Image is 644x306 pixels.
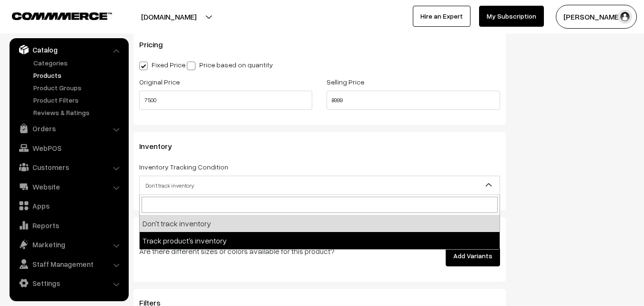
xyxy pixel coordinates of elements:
button: [DOMAIN_NAME] [108,5,230,29]
label: Inventory Tracking Condition [139,162,228,172]
a: Hire an Expert [413,6,470,27]
li: Don't track inventory [140,215,500,232]
span: Don't track inventory [139,176,500,195]
a: COMMMERCE [12,10,95,21]
span: Don't track inventory [140,177,500,194]
a: Catalog [12,41,125,58]
a: Customers [12,158,125,176]
a: My Subscription [479,6,544,27]
p: Are there different sizes or colors available for this product? [139,245,375,257]
label: Original Price [139,77,180,87]
button: [PERSON_NAME] [556,5,637,29]
label: Selling Price [327,77,364,87]
img: user [618,10,632,24]
input: Original Price [139,91,312,110]
a: Settings [12,274,125,292]
button: Add Variants [446,245,500,266]
span: Pricing [139,40,174,49]
a: Products [31,70,125,80]
span: Inventory [139,141,184,151]
a: Reviews & Ratings [31,107,125,117]
a: Product Groups [31,83,125,93]
a: Apps [12,197,125,214]
a: Categories [31,58,125,68]
li: Track product's inventory [140,232,500,249]
a: Orders [12,120,125,137]
img: COMMMERCE [12,12,112,20]
a: Marketing [12,236,125,253]
a: WebPOS [12,139,125,157]
a: Website [12,178,125,195]
a: Product Filters [31,95,125,105]
label: Price based on quantity [187,60,273,70]
input: Selling Price [327,91,500,110]
a: Staff Management [12,255,125,273]
label: Fixed Price [139,60,185,70]
a: Reports [12,217,125,234]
